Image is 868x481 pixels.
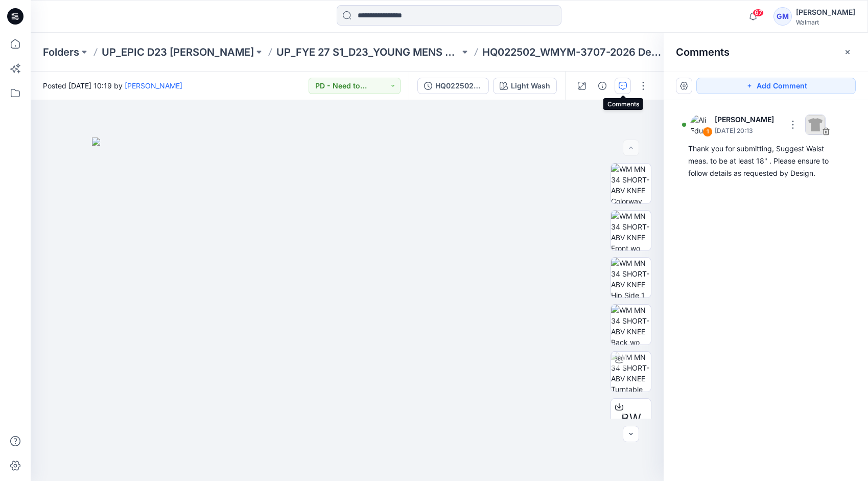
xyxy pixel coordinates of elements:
[511,80,550,91] div: Light Wash
[125,81,182,90] a: [PERSON_NAME]
[611,211,651,250] img: WM MN 34 SHORT-ABV KNEE Front wo Avatar
[688,143,843,179] div: Thank you for submitting, Suggest Waist meas. to be at least 18" . Please ensure to follow detail...
[753,9,764,17] span: 67
[611,164,651,203] img: WM MN 34 SHORT-ABV KNEE Colorway wo Avatar
[435,80,482,91] div: HQ022502_WMYM-3707-2026 Denim Jort_Full Colorway
[611,258,651,297] img: WM MN 34 SHORT-ABV KNEE Hip Side 1 wo Avatar
[493,78,557,94] button: Light Wash
[690,114,711,135] img: Ali Eduardo
[43,80,182,91] span: Posted [DATE] 10:19 by
[482,45,666,59] p: HQ022502_WMYM-3707-2026 Denim Jort
[702,127,713,137] div: 1
[696,78,856,94] button: Add Comment
[621,409,641,428] span: BW
[796,6,855,18] div: [PERSON_NAME]
[715,126,781,136] p: [DATE] 20:13
[796,18,855,26] div: Walmart
[102,45,254,59] a: UP_EPIC D23 [PERSON_NAME]
[43,45,79,59] a: Folders
[715,113,781,126] p: [PERSON_NAME]
[611,305,651,345] img: WM MN 34 SHORT-ABV KNEE Back wo Avatar
[594,78,611,94] button: Details
[773,7,792,26] div: GM
[676,46,730,58] h2: Comments
[611,352,651,392] img: WM MN 34 SHORT-ABV KNEE Turntable with Avatar
[276,45,460,59] a: UP_FYE 27 S1_D23_YOUNG MENS BOTTOMS EPIC
[417,78,489,94] button: HQ022502_WMYM-3707-2026 Denim Jort_Full Colorway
